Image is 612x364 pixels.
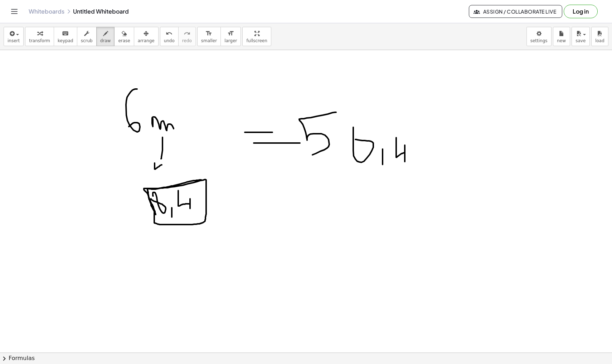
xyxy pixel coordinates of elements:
button: fullscreen [242,27,271,46]
span: erase [118,38,130,43]
a: Whiteboards [29,8,64,15]
button: new [553,27,570,46]
i: undo [166,29,173,38]
button: keyboardkeypad [54,27,77,46]
span: new [557,38,566,43]
i: format_size [205,29,212,38]
span: redo [182,38,192,43]
span: fullscreen [246,38,267,43]
button: transform [25,27,54,46]
span: settings [530,38,548,43]
span: load [595,38,604,43]
button: settings [526,27,552,46]
span: scrub [81,38,93,43]
button: Assign / Collaborate Live [469,5,562,18]
button: Toggle navigation [9,6,20,17]
i: keyboard [62,29,69,38]
button: format_sizesmaller [197,27,221,46]
span: save [575,38,586,43]
span: insert [8,38,20,43]
button: erase [114,27,134,46]
i: redo [184,29,190,38]
button: Log in [564,5,598,18]
span: Assign / Collaborate Live [475,8,556,15]
button: format_sizelarger [220,27,241,46]
button: save [572,27,590,46]
span: larger [224,38,237,43]
button: arrange [134,27,159,46]
span: arrange [138,38,155,43]
button: undoundo [160,27,179,46]
button: redoredo [178,27,196,46]
button: insert [4,27,24,46]
span: transform [29,38,50,43]
i: format_size [227,29,234,38]
span: draw [100,38,111,43]
button: load [591,27,608,46]
span: keypad [58,38,73,43]
button: scrub [77,27,97,46]
span: undo [164,38,175,43]
button: draw [96,27,115,46]
span: smaller [201,38,217,43]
